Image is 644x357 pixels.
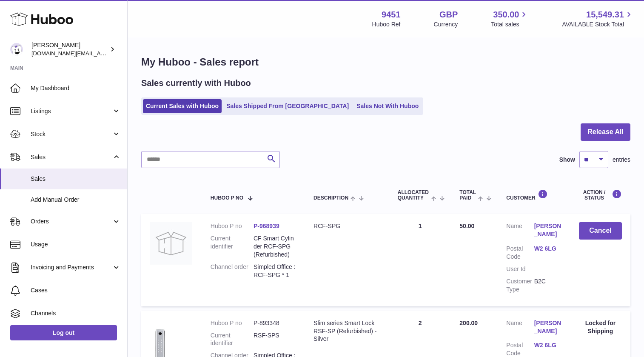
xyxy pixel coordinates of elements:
h2: Sales currently with Huboo [141,77,251,89]
span: Channels [31,309,121,317]
span: ALLOCATED Quantity [398,190,429,201]
dt: Name [506,222,534,240]
dd: Simpled Office : RCF-SPG * 1 [254,263,296,279]
h1: My Huboo - Sales report [141,55,630,69]
span: Huboo P no [211,195,243,201]
span: Sales [31,175,121,183]
dd: RSF-SPS [254,331,296,348]
dt: User Id [506,265,534,273]
a: P-968939 [254,223,279,229]
span: Stock [31,130,112,138]
dt: Postal Code [506,245,534,261]
a: W2 6LG [534,245,562,253]
span: Orders [31,217,112,226]
span: Cases [31,286,121,294]
dt: Current identifier [211,331,254,348]
span: 200.00 [459,320,478,326]
a: 15,549.31 AVAILABLE Stock Total [562,9,634,29]
span: [DOMAIN_NAME][EMAIL_ADDRESS][DOMAIN_NAME] [31,50,169,57]
span: AVAILABLE Stock Total [562,20,634,29]
button: Cancel [579,222,622,240]
span: Invoicing and Payments [31,263,112,271]
a: Log out [10,325,117,340]
span: Listings [31,107,112,115]
a: [PERSON_NAME] [534,222,562,238]
strong: 9451 [382,9,401,20]
dt: Channel order [211,263,254,279]
span: 50.00 [459,223,474,229]
span: Add Manual Order [31,196,121,204]
dd: CF Smart Cylinder RCF-SPG (Refurbished) [254,234,296,259]
div: RCF-SPG [313,222,381,230]
label: Show [559,156,575,164]
div: Customer [506,189,562,201]
a: Sales Not With Huboo [353,99,422,113]
dt: Customer Type [506,277,534,294]
div: Huboo Ref [372,20,401,29]
dt: Name [506,319,534,337]
span: Description [313,195,348,201]
dd: P-893348 [254,319,296,327]
button: Release All [581,123,630,141]
a: Current Sales with Huboo [143,99,222,113]
div: Locked for Shipping [579,319,622,335]
strong: GBP [439,9,458,20]
span: Total sales [491,20,529,29]
a: Sales Shipped From [GEOGRAPHIC_DATA] [223,99,352,113]
span: Total paid [459,190,476,201]
div: [PERSON_NAME] [31,41,108,57]
span: Sales [31,153,112,161]
span: My Dashboard [31,84,121,92]
span: Usage [31,240,121,248]
a: W2 6LG [534,341,562,349]
span: 350.00 [493,9,519,20]
div: Currency [434,20,458,29]
span: entries [613,156,630,164]
a: [PERSON_NAME] [534,319,562,335]
div: Action / Status [579,189,622,201]
img: amir.ch@gmail.com [10,43,23,56]
dt: Huboo P no [211,319,254,327]
dt: Current identifier [211,234,254,259]
span: 15,549.31 [586,9,624,20]
dt: Huboo P no [211,222,254,230]
a: 350.00 Total sales [491,9,529,29]
div: Slim series Smart Lock RSF-SP (Refurbished) - Silver [313,319,381,343]
dd: B2C [534,277,562,294]
td: 1 [389,214,451,306]
img: no-photo.jpg [150,222,192,265]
